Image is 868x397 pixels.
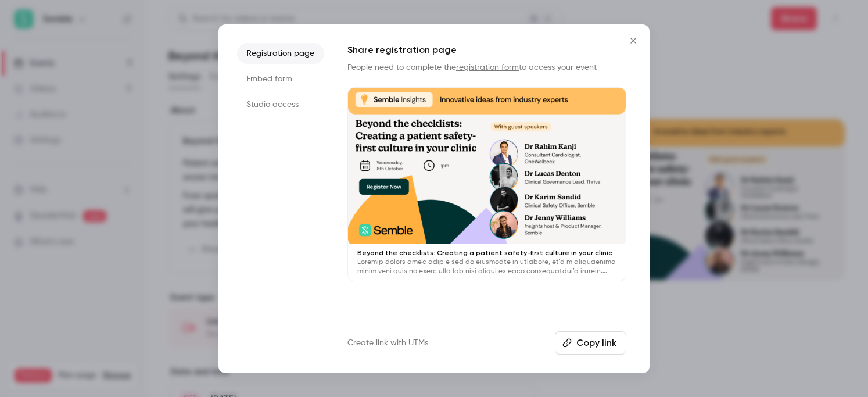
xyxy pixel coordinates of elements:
[237,94,324,115] li: Studio access
[357,248,616,257] p: Beyond the checklists: Creating a patient safety-first culture in your clinic
[622,29,645,52] button: Close
[347,87,626,282] a: Beyond the checklists: Creating a patient safety-first culture in your clinicLoremip dolors ame’c...
[357,257,616,276] p: Loremip dolors ame’c adip e sed do eiusmodte in utlabore, et’d m aliquaenima minim veni quis no e...
[456,63,519,71] a: registration form
[237,69,324,90] li: Embed form
[347,43,626,57] h1: Share registration page
[555,331,626,355] button: Copy link
[347,62,626,73] p: People need to complete the to access your event
[237,43,324,64] li: Registration page
[347,337,428,349] a: Create link with UTMs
